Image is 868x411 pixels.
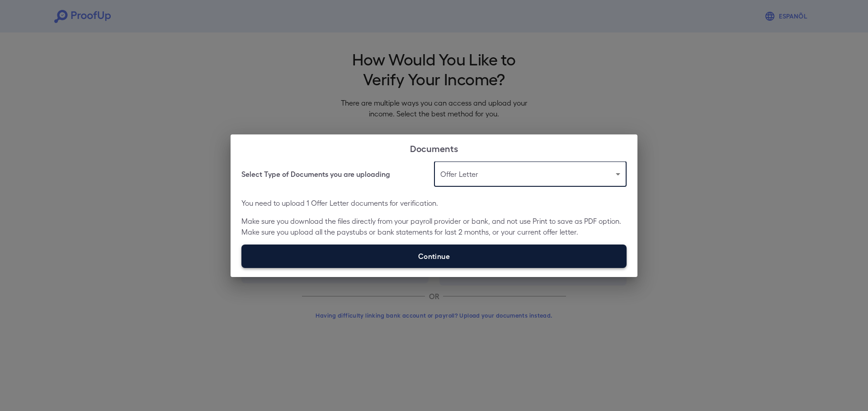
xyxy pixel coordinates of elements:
[241,245,627,268] label: Continue
[241,216,627,237] p: Make sure you download the files directly from your payroll provider or bank, and not use Print t...
[231,134,637,162] h2: Documents
[434,162,627,187] div: Offer Letter
[241,198,627,208] p: You need to upload 1 Offer Letter documents for verification.
[241,169,390,180] h6: Select Type of Documents you are uploading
